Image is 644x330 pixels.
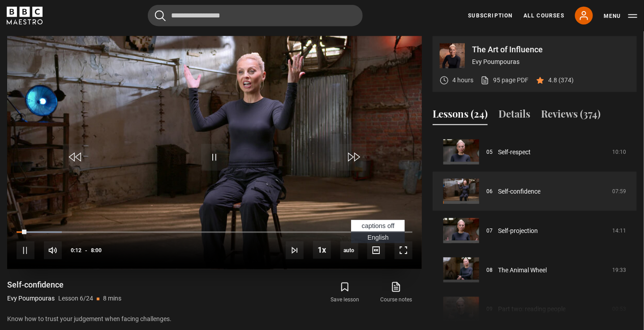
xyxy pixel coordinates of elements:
p: 4.8 (374) [548,76,574,85]
div: Progress Bar [17,232,412,233]
a: Self-respect [498,148,531,157]
p: Know how to trust your judgement when facing challenges. [7,315,422,324]
p: Lesson 6/24 [58,294,93,304]
h1: Self-confidence [7,280,121,291]
p: The Art of Influence [472,46,630,54]
a: Self-projection [498,226,538,236]
button: Next Lesson [286,241,304,259]
svg: BBC Maestro [7,7,43,25]
a: 95 page PDF [481,76,528,85]
p: 4 hours [452,76,473,85]
button: Lessons (24) [433,106,488,125]
button: Details [498,106,530,125]
a: Subscription [468,12,513,20]
span: - [85,247,87,254]
button: Playback Rate [313,241,331,259]
a: Course notes [371,280,422,306]
span: auto [340,241,358,259]
input: Search [148,5,363,26]
span: 0:12 [71,242,82,258]
a: Self-confidence [498,187,541,196]
p: Evy Poumpouras [7,294,55,304]
a: All Courses [524,12,564,20]
button: Save lesson [319,280,370,306]
p: Evy Poumpouras [472,57,630,67]
video-js: Video Player [7,36,422,269]
div: Current quality: 720p [340,241,358,259]
span: English [368,234,389,241]
p: 8 mins [103,294,121,304]
a: The Animal Wheel [498,266,547,275]
button: Fullscreen [395,241,412,259]
button: Pause [17,241,34,259]
span: captions off [362,222,395,229]
button: Reviews (374) [541,106,601,125]
button: Mute [44,241,62,259]
button: Toggle navigation [604,12,637,21]
button: Captions [367,241,385,259]
span: 8:00 [91,242,102,258]
button: Submit the search query [155,10,166,21]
